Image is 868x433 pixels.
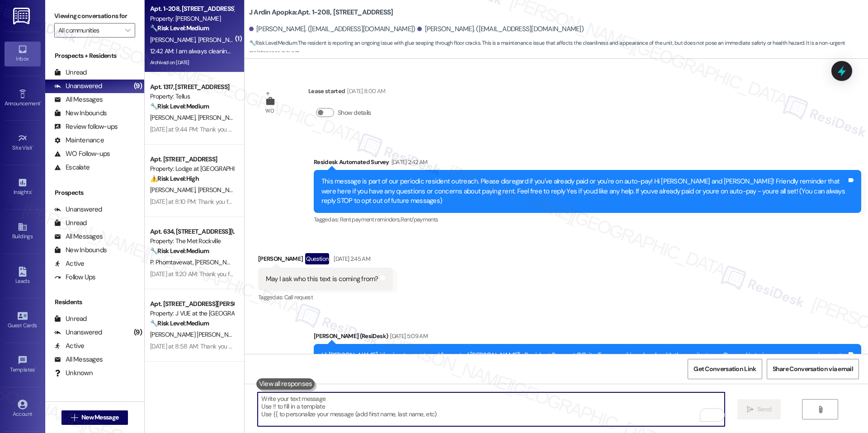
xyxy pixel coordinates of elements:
label: Show details [338,108,371,118]
i:  [71,414,78,421]
div: WO [265,106,274,116]
div: [DATE] at 8:58 AM: Thank you for your message. Our offices are currently closed, but we will cont... [150,342,706,350]
div: All Messages [54,355,103,364]
div: Unanswered [54,205,102,214]
div: Apt. [STREET_ADDRESS] [150,155,234,164]
i:  [747,406,754,413]
div: Escalate [54,163,90,172]
div: Hi [PERSON_NAME], it's nice to meet you! I'm part of [PERSON_NAME]'s Resident Support Offsite Tea... [321,351,847,370]
span: • [31,188,33,194]
div: [DATE] at 9:44 PM: Thank you for your message. Our offices are currently closed, but we will cont... [150,125,705,133]
div: Property: Tellus [150,92,234,101]
a: Leads [5,264,41,288]
div: New Inbounds [54,245,107,255]
div: All Messages [54,95,103,104]
span: • [40,99,42,105]
div: Tagged as: [314,213,861,226]
div: Apt. 634, [STREET_ADDRESS][US_STATE] [150,227,234,236]
div: [DATE] at 8:10 PM: Thank you for your message. Our offices are currently closed, but we will cont... [150,198,703,206]
div: [DATE] 8:00 AM [345,86,385,96]
div: Property: Lodge at [GEOGRAPHIC_DATA] [150,164,234,174]
div: Unread [54,218,87,228]
div: Apt. 1-208, [STREET_ADDRESS] [150,4,234,14]
span: [PERSON_NAME] [150,36,198,44]
strong: ⚠️ Risk Level: High [150,174,199,183]
span: Call request [284,293,313,301]
div: [DATE] 2:42 AM [389,157,428,167]
div: [DATE] at 11:20 AM: Thank you for your message. Our offices are currently closed, but we will con... [150,270,705,278]
span: Rent payment reminders , [340,216,401,223]
button: Share Conversation via email [767,359,859,379]
strong: 🔧 Risk Level: Medium [150,102,209,110]
span: [PERSON_NAME] [PERSON_NAME] [150,330,245,339]
div: (9) [132,325,144,339]
span: New Message [81,413,118,422]
div: [PERSON_NAME] [258,253,393,268]
a: Insights • [5,175,41,199]
span: [PERSON_NAME] [198,36,243,44]
label: Viewing conversations for [54,9,135,23]
a: Account [5,397,41,421]
div: Follow Ups [54,273,96,282]
div: Prospects [45,188,144,198]
div: [PERSON_NAME]. ([EMAIL_ADDRESS][DOMAIN_NAME]) [417,24,584,34]
span: [PERSON_NAME] [195,258,240,266]
i:  [817,406,824,413]
div: Unanswered [54,328,102,337]
div: Apt. 1317, [STREET_ADDRESS] [150,82,234,92]
div: Unknown [54,368,93,378]
div: Property: [PERSON_NAME] [150,14,234,24]
div: Property: The Met Rockville [150,236,234,246]
img: ResiDesk Logo [13,8,32,24]
button: New Message [61,410,128,425]
div: Property: J VUE at the [GEOGRAPHIC_DATA] [150,309,234,318]
a: Site Visit • [5,131,41,155]
div: Apt. [STREET_ADDRESS][PERSON_NAME] [150,299,234,309]
strong: 🔧 Risk Level: Medium [249,39,297,47]
div: [PERSON_NAME] (ResiDesk) [314,331,861,344]
strong: 🔧 Risk Level: Medium [150,319,209,327]
div: [PERSON_NAME]. ([EMAIL_ADDRESS][DOMAIN_NAME]) [249,24,415,34]
div: Active [54,341,85,351]
span: : The resident is reporting an ongoing issue with glue seeping through floor cracks. This is a ma... [249,38,868,58]
div: May I ask who this text is coming from? [266,274,378,284]
span: [PERSON_NAME] [150,186,198,194]
b: J Ardin Apopka: Apt. 1-208, [STREET_ADDRESS] [249,8,393,17]
input: All communities [58,23,121,38]
a: Buildings [5,219,41,244]
textarea: To enrich screen reader interactions, please activate Accessibility in Grammarly extension settings [258,392,724,426]
span: • [33,143,34,150]
div: Unanswered [54,81,102,91]
span: [PERSON_NAME] [198,186,243,194]
div: All Messages [54,232,103,241]
div: Unread [54,68,87,77]
div: Residesk Automated Survey [314,157,861,170]
span: Rent/payments [401,216,439,223]
span: Share Conversation via email [773,364,853,374]
button: Get Conversation Link [688,359,762,379]
div: Residents [45,297,144,307]
div: Unread [54,314,87,324]
div: Prospects + Residents [45,51,144,61]
a: Guest Cards [5,308,41,333]
span: [PERSON_NAME] [150,113,198,122]
span: • [35,365,36,372]
div: Review follow-ups [54,122,118,132]
div: Active [54,259,85,268]
a: Templates • [5,353,41,377]
div: This message is part of our periodic resident outreach. Please disregard if you've already paid o... [321,177,847,206]
span: [PERSON_NAME] [198,113,243,122]
span: P. Phorntavewat [150,258,195,266]
div: [DATE] 5:09 AM [388,331,428,341]
span: Send [757,405,771,414]
div: (9) [132,79,144,93]
a: Inbox [5,42,41,66]
button: Send [737,399,781,419]
div: New Inbounds [54,108,107,118]
div: [DATE] 2:45 AM [331,254,370,264]
div: Maintenance [54,136,104,145]
div: 12:42 AM: I am always cleaning glue off the floor. It seems like when you walk the glue is coming... [150,47,660,55]
div: WO Follow-ups [54,149,110,159]
i:  [125,27,130,34]
div: Lease started [308,86,385,99]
